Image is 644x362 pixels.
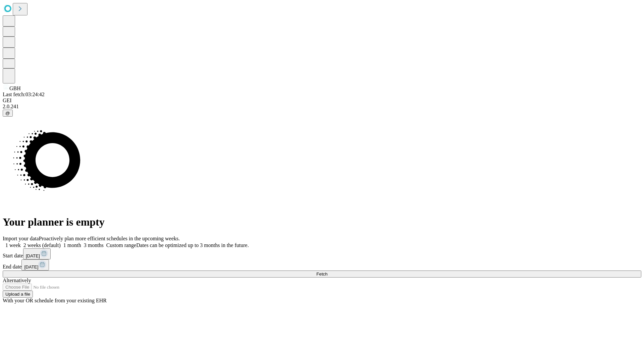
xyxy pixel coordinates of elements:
[3,110,13,117] button: @
[23,248,51,259] button: [DATE]
[84,242,104,248] span: 3 months
[136,242,249,248] span: Dates can be optimized up to 3 months in the future.
[3,259,641,270] div: End date
[63,242,81,248] span: 1 month
[106,242,136,248] span: Custom range
[3,248,641,259] div: Start date
[5,111,10,116] span: @
[26,253,40,258] span: [DATE]
[3,270,641,278] button: Fetch
[3,98,641,104] div: GEI
[3,104,641,110] div: 2.0.241
[21,259,49,270] button: [DATE]
[3,291,33,298] button: Upload a file
[316,271,327,277] span: Fetch
[39,236,180,241] span: Proactively plan more efficient schedules in the upcoming weeks.
[5,242,21,248] span: 1 week
[3,236,39,241] span: Import your data
[9,85,21,91] span: GBH
[23,242,61,248] span: 2 weeks (default)
[3,216,641,228] h1: Your planner is empty
[3,278,31,283] span: Alternatively
[3,92,45,97] span: Last fetch: 03:24:42
[3,298,107,303] span: With your OR schedule from your existing EHR
[24,264,38,269] span: [DATE]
